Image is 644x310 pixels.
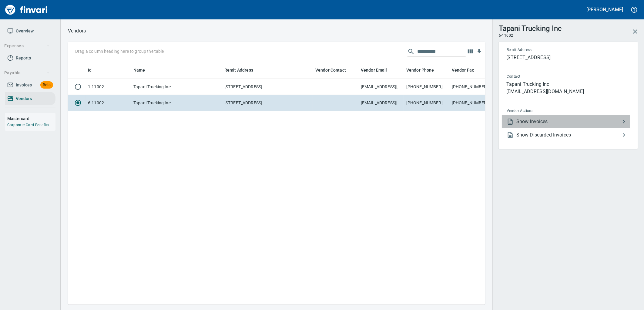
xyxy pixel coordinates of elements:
[5,51,55,65] a: Reports
[449,95,495,111] td: [PHONE_NUMBER]
[406,66,442,74] span: Vendor Phone
[466,47,475,56] button: Choose columns to display
[16,54,31,62] span: Reports
[315,66,346,74] span: Vendor Contact
[587,6,623,13] h5: [PERSON_NAME]
[224,66,253,74] span: Remit Address
[16,95,32,103] span: Vendors
[4,2,49,17] img: Finvari
[133,66,153,74] span: Name
[507,47,580,53] span: Remit Address
[361,66,395,74] span: Vendor Email
[2,40,52,52] button: Expenses
[68,27,86,35] nav: breadcrumb
[358,79,404,95] td: [EMAIL_ADDRESS][DOMAIN_NAME]
[628,24,642,39] button: Close Vendor
[499,33,513,39] span: 6-11002
[507,74,575,80] span: Contact
[133,66,145,74] span: Name
[88,66,99,74] span: Id
[585,5,625,14] button: [PERSON_NAME]
[404,95,449,111] td: [PHONE_NUMBER]
[5,24,55,38] a: Overview
[131,95,222,111] td: Tapani Trucking Inc
[5,78,55,92] a: InvoicesBeta
[406,66,434,74] span: Vendor Phone
[506,88,630,95] p: [EMAIL_ADDRESS][DOMAIN_NAME]
[475,47,484,56] button: Download Table
[361,66,387,74] span: Vendor Email
[16,27,34,35] span: Overview
[7,115,55,122] h6: Mastercard
[516,118,620,125] span: Show Invoices
[452,66,482,74] span: Vendor Fax
[404,79,449,95] td: [PHONE_NUMBER]
[40,82,53,89] span: Beta
[449,79,495,95] td: [PHONE_NUMBER]
[68,27,86,35] p: Vendors
[88,66,92,74] span: Id
[452,66,474,74] span: Vendor Fax
[4,42,50,50] span: Expenses
[224,66,261,74] span: Remit Address
[506,81,630,88] p: Tapani Trucking Inc
[222,79,313,95] td: [STREET_ADDRESS]
[499,23,562,33] h3: Tapani Trucking Inc
[86,95,131,111] td: 6-11002
[7,123,49,127] a: Corporate Card Benefits
[222,95,313,111] td: [STREET_ADDRESS]
[131,79,222,95] td: Tapani Trucking Inc
[506,54,630,61] p: [STREET_ADDRESS]
[75,48,164,54] p: Drag a column heading here to group the table
[4,69,50,77] span: Payable
[507,108,581,114] span: Vendor Actions
[5,92,55,106] a: Vendors
[2,67,52,79] button: Payable
[16,81,32,89] span: Invoices
[358,95,404,111] td: [EMAIL_ADDRESS][DOMAIN_NAME]
[86,79,131,95] td: 1-11002
[315,66,354,74] span: Vendor Contact
[516,131,620,139] span: Show Discarded Invoices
